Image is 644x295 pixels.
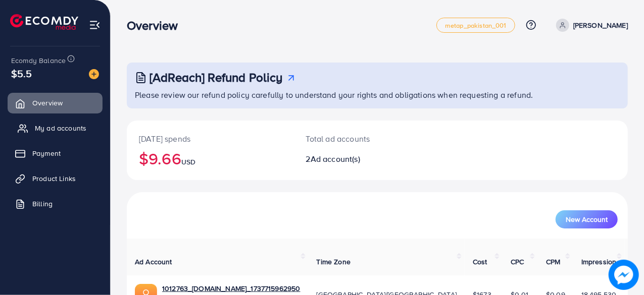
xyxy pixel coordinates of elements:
span: $5.5 [11,66,32,81]
p: Total ad accounts [306,133,407,145]
a: 1012763_[DOMAIN_NAME]_1737715962950 [162,283,301,293]
a: [PERSON_NAME] [552,19,628,32]
a: metap_pakistan_001 [436,18,515,33]
span: CPC [511,257,524,267]
a: Product Links [8,168,103,189]
h2: $9.66 [139,149,282,168]
span: Ad account(s) [311,153,360,164]
span: Impression [581,257,617,267]
a: Billing [8,194,103,214]
a: Overview [8,93,103,113]
img: image [609,260,638,289]
p: Please review our refund policy carefully to understand your rights and obligations when requesti... [135,89,622,101]
span: Cost [473,257,487,267]
img: logo [10,14,78,30]
a: Payment [8,143,103,163]
p: [DATE] spends [139,133,282,145]
span: CPM [546,257,560,267]
img: image [89,69,99,79]
h3: Overview [127,18,186,33]
span: Ad Account [135,257,172,267]
span: New Account [566,216,608,223]
span: Product Links [32,173,76,184]
img: menu [89,19,101,31]
a: My ad accounts [8,118,103,138]
span: Overview [32,98,63,108]
span: Payment [32,148,61,158]
p: [PERSON_NAME] [573,19,628,31]
h2: 2 [306,154,407,164]
span: USD [181,157,195,167]
span: My ad accounts [35,123,86,133]
button: New Account [556,210,618,228]
span: Time Zone [317,257,351,267]
h3: [AdReach] Refund Policy [150,70,283,85]
span: Billing [32,199,53,209]
span: metap_pakistan_001 [445,22,507,29]
span: Ecomdy Balance [11,55,66,66]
